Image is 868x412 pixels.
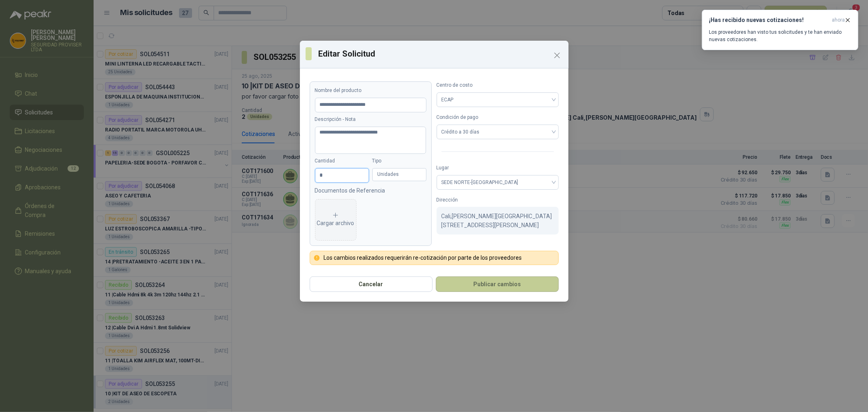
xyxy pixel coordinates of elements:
[709,28,851,43] p: Los proveedores han visto tus solicitudes y te han enviado nuevas cotizaciones.
[442,176,554,188] span: SEDE NORTE-CALI
[372,157,426,165] label: Tipo
[442,94,554,106] span: ECAP
[315,186,426,195] p: Documentos de Referencia
[702,10,858,50] button: ¡Has recibido nuevas cotizaciones!ahora Los proveedores han visto tus solicitudes y te han enviad...
[437,81,559,89] label: Centro de costo
[315,116,426,123] label: Descripción - Nota
[551,49,564,62] button: Close
[315,157,369,165] label: Cantidad
[832,17,845,24] span: ahora
[310,276,433,292] button: Cancelar
[437,207,559,234] div: Cali , [PERSON_NAME][GEOGRAPHIC_DATA]
[437,196,559,204] label: Dirección
[709,17,829,24] h3: ¡Has recibido nuevas cotizaciones!
[372,168,426,181] div: Unidades
[315,87,426,94] label: Nombre del producto
[437,164,559,172] label: Lugar
[442,221,554,230] p: [STREET_ADDRESS][PERSON_NAME]
[318,48,563,60] h3: Editar Solicitud
[324,254,522,261] p: Los cambios realizados requerirán re-cotización por parte de los proveedores
[442,126,554,138] span: Crédito a 30 días
[437,114,559,121] label: Condición de pago
[436,276,559,292] button: Publicar cambios
[317,212,354,228] div: Cargar archivo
